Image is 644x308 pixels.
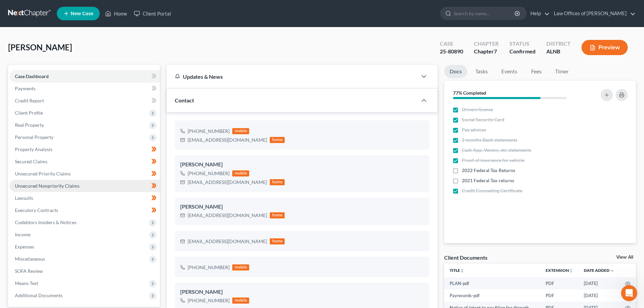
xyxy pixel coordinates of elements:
a: Titleunfold_more [450,268,464,273]
span: Payments [15,86,35,91]
a: Law Offices of [PERSON_NAME] [550,7,636,20]
span: New Case [71,11,93,16]
td: [DATE] [578,289,620,302]
div: Chapter [474,40,499,48]
a: SOFA Review [9,265,160,277]
div: [US_STATE] AND [US_STATE] USERS - PLEASE READIf you have cases to file [DATE] in [US_STATE] or [U... [5,53,111,147]
a: Events [496,65,523,78]
span: Secured Claims [15,159,47,164]
a: Executory Contracts [9,204,160,216]
div: [EMAIL_ADDRESS][DOMAIN_NAME] [188,212,267,219]
span: Credit Report [15,98,44,103]
span: Additional Documents [15,292,63,298]
span: Drivers license [462,106,493,113]
span: Expenses [15,244,34,250]
span: Proof of insurance for vehicle [462,157,524,164]
div: Katie says… [5,53,130,162]
button: go back [4,3,17,16]
a: Property Analysis [9,143,160,156]
span: Unsecured Priority Claims [15,171,71,176]
span: [PERSON_NAME] [8,42,72,52]
a: Credit Report [9,95,160,107]
td: PDF [540,289,578,302]
i: expand_more [610,269,614,273]
div: [PERSON_NAME] [180,161,424,169]
td: PLAN-pdf [444,277,540,289]
span: Contact [175,97,194,103]
span: 7 [494,48,497,54]
span: 2021 Federal Tax returns [462,177,514,184]
span: SOFA Review [15,268,43,274]
div: [EMAIL_ADDRESS][DOMAIN_NAME] [188,137,267,143]
span: 2022 Federal Tax Returns [462,167,515,174]
a: Case Dashboard [9,70,160,82]
div: mobile [232,298,249,304]
div: If you have cases to file [DATE] in [US_STATE] or [US_STATE], could you please login to your PACE... [11,74,105,120]
div: Confirmed [509,48,535,55]
a: Date Added expand_more [584,268,614,273]
a: Tasks [470,65,493,78]
a: Secured Claims [9,156,160,168]
iframe: Intercom live chat [621,285,637,301]
button: Gif picker [21,221,27,227]
a: Payments [9,82,160,95]
div: [PERSON_NAME] • [DATE] [11,149,64,153]
img: Profile image for Katie [19,4,30,15]
span: Client Profile [15,110,43,116]
a: Home [102,7,130,20]
span: Means Test [15,280,38,286]
div: [PHONE_NUMBER] [188,297,230,304]
textarea: Message… [6,207,129,219]
span: Miscellaneous [15,256,45,262]
a: Docs [444,65,467,78]
td: PDF [540,277,578,289]
div: mobile [232,128,249,134]
div: [PERSON_NAME] [180,203,424,211]
div: District [546,40,571,48]
h1: [PERSON_NAME] [33,3,77,8]
b: MFA [39,94,50,99]
div: [EMAIL_ADDRESS][DOMAIN_NAME] [188,238,267,245]
a: Unsecured Priority Claims [9,168,160,180]
span: Income [15,232,30,237]
p: Active 45m ago [33,8,67,15]
button: Upload attachment [32,221,38,227]
button: Send a message… [116,219,127,230]
button: Start recording [43,221,48,227]
a: Fees [525,65,547,78]
div: Case [440,40,463,48]
div: ALNB [546,48,571,55]
b: [US_STATE] AND [US_STATE] USERS - PLEASE READ [11,57,105,70]
span: Unsecured Nonpriority Claims [15,183,79,189]
span: Case Dashboard [15,73,49,79]
a: Timer [550,65,574,78]
b: enable [20,94,38,99]
button: Emoji picker [10,221,16,227]
div: mobile [232,170,249,176]
div: Updates & News [175,73,409,80]
a: Help [527,7,550,20]
div: [PHONE_NUMBER] [188,128,230,135]
button: Home [106,3,119,16]
strong: 77% Completed [453,90,486,96]
span: Pay advices [462,126,486,133]
span: Credit Counseling Certificate [462,187,522,194]
div: Client Documents [444,254,487,261]
span: Cash App, Venmo, etc statements [462,147,531,153]
td: [DATE] [578,277,620,289]
span: Executory Contracts [15,207,58,213]
div: home [270,179,285,185]
div: 25-80890 [440,48,463,55]
a: Client Portal [130,7,174,20]
b: ALL [17,137,27,143]
span: Social Security Card [462,116,504,123]
div: Status [509,40,535,48]
div: Once they look good and are confirmed, MFA will be enabled for districts. Thank you! [11,123,105,143]
button: Preview [581,40,628,55]
input: Search by name... [454,7,516,20]
a: Extensionunfold_more [546,268,573,273]
div: [PERSON_NAME] [180,288,424,296]
div: mobile [232,264,249,270]
span: Real Property [15,122,44,128]
i: unfold_more [460,269,464,273]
